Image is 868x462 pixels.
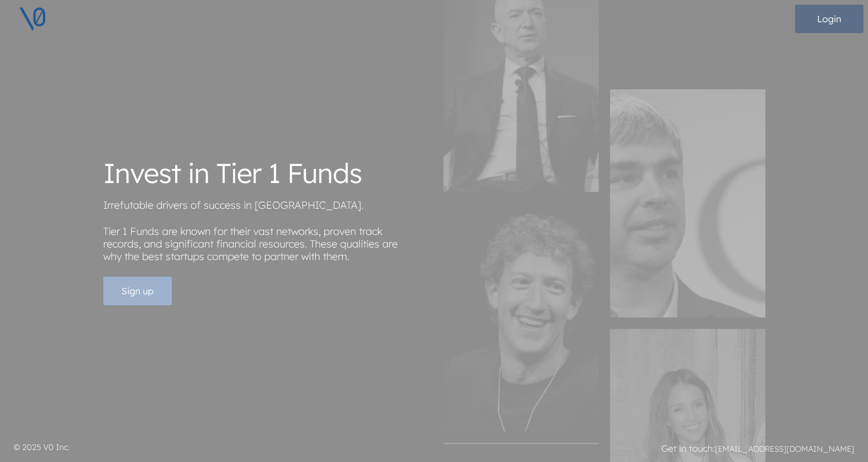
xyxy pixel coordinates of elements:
[103,199,425,216] p: Irrefutable drivers of success in [GEOGRAPHIC_DATA].
[715,444,854,454] a: [EMAIL_ADDRESS][DOMAIN_NAME]
[103,277,172,305] button: Sign up
[661,443,715,454] strong: Get in touch:
[14,441,427,453] p: © 2025 V0 Inc.
[18,5,47,33] img: V0 logo
[795,5,863,33] button: Login
[103,157,425,190] h1: Invest in Tier 1 Funds
[103,225,425,268] p: Tier 1 Funds are known for their vast networks, proven track records, and significant financial r...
